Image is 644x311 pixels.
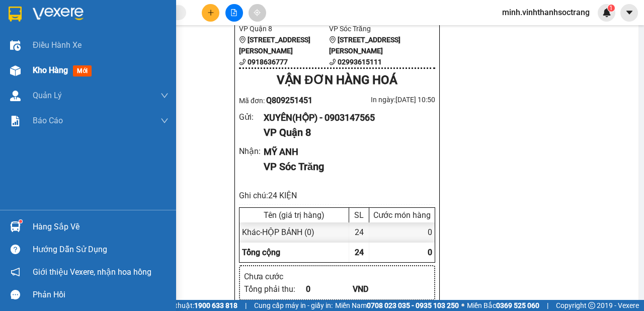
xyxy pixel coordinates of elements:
span: environment [239,36,246,43]
div: Tên (giá trị hàng) [242,210,346,220]
div: Nhận : [239,145,264,158]
span: Kho hàng [33,65,68,75]
b: 0918636777 [248,58,288,66]
li: VP Sóc Trăng [69,54,134,65]
div: VP Quận 8 [264,125,427,140]
strong: 0369 525 060 [496,301,539,309]
div: In ngày: [DATE] 10:50 [337,94,435,105]
img: warehouse-icon [10,221,21,232]
button: file-add [225,4,243,22]
span: 24 [355,248,364,257]
span: phone [239,58,246,65]
strong: 1900 633 818 [194,301,237,309]
img: solution-icon [10,116,21,126]
span: environment [69,67,76,74]
span: Cung cấp máy in - giấy in: [254,300,333,311]
span: copyright [588,302,595,309]
img: icon-new-feature [602,8,611,17]
span: notification [11,267,20,277]
span: file-add [230,9,237,16]
span: question-circle [11,245,20,254]
b: [STREET_ADDRESS][PERSON_NAME] [329,36,400,55]
span: Tổng cộng [242,248,280,257]
span: phone [329,58,336,65]
span: Miền Bắc [467,300,539,311]
div: Chưa cước [244,270,306,283]
strong: 0708 023 035 - 0935 103 250 [367,301,459,309]
span: message [11,290,20,299]
button: caret-down [620,4,638,22]
b: [STREET_ADDRESS][PERSON_NAME] [239,36,310,55]
div: Gửi : [239,111,264,123]
div: VND [353,283,399,295]
span: ⚪️ [461,303,464,307]
div: Hướng dẫn sử dụng [33,242,169,257]
div: 24 [349,222,369,242]
div: Ghi chú: 24 KIỆN [239,189,435,202]
span: mới [73,65,92,76]
div: Phản hồi [33,287,169,302]
sup: 1 [19,220,22,223]
span: 1 [609,5,613,12]
span: Báo cáo [33,114,63,127]
span: | [547,300,548,311]
img: warehouse-icon [10,65,21,76]
span: minh.vinhthanhsoctrang [494,6,598,19]
div: MỸ ANH [264,145,427,159]
span: aim [254,9,261,16]
li: VP Quận 8 [239,23,329,34]
span: Q809251451 [266,96,312,105]
img: warehouse-icon [10,91,21,101]
b: 02993615111 [338,58,382,66]
div: XUYÊN(HỘP) - 0903147565 [264,111,427,125]
span: Miền Nam [335,300,459,311]
li: Vĩnh Thành (Sóc Trăng) [5,5,146,43]
span: Khác - HỘP BÁNH (0) [242,227,314,237]
span: environment [329,36,336,43]
span: plus [207,9,214,16]
button: plus [202,4,219,22]
div: SL [352,210,366,220]
span: 0 [428,248,432,257]
li: VP Sóc Trăng [329,23,419,34]
div: Hàng sắp về [33,219,169,235]
span: down [160,92,169,100]
div: Mã đơn: [239,94,337,107]
button: aim [249,4,266,22]
img: warehouse-icon [10,40,21,51]
div: 0 [306,283,353,295]
span: environment [5,67,12,74]
span: down [160,117,169,125]
div: VẬN ĐƠN HÀNG HOÁ [239,71,435,90]
sup: 1 [608,5,615,12]
span: | [245,300,247,311]
img: logo-vxr [9,7,22,22]
img: logo.jpg [5,5,40,40]
span: caret-down [625,8,634,17]
div: Tổng phải thu : [244,283,306,295]
span: Điều hành xe [33,39,82,51]
span: Quản Lý [33,89,62,102]
div: VP Sóc Trăng [264,159,427,175]
span: Hỗ trợ kỹ thuật: [145,300,237,311]
li: VP Quận 8 [5,54,69,65]
div: 0 [369,222,435,242]
div: Cước món hàng [372,210,432,220]
span: Giới thiệu Vexere, nhận hoa hồng [33,266,151,278]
